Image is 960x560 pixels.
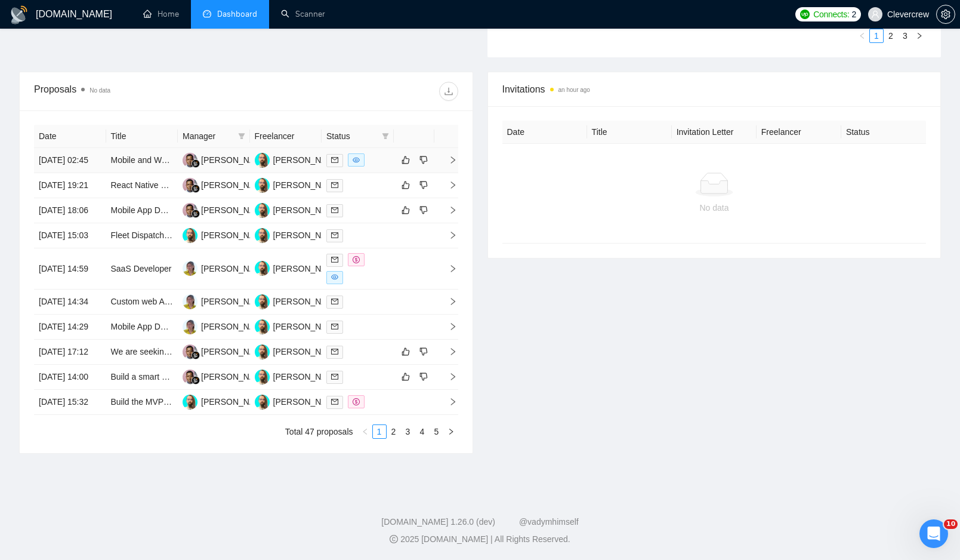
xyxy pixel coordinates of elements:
[439,373,457,381] span: right
[183,344,197,359] img: AM
[416,203,431,217] button: dislike
[183,205,270,214] a: AM[PERSON_NAME]
[519,517,579,527] a: @vadymhimself
[255,396,342,406] a: DK[PERSON_NAME]
[106,125,178,148] th: Title
[273,262,342,275] div: [PERSON_NAME]
[273,204,342,217] div: [PERSON_NAME]
[353,256,360,263] span: dollar
[916,32,923,39] span: right
[201,179,270,192] div: [PERSON_NAME]
[34,290,106,315] td: [DATE] 14:34
[255,296,342,306] a: DK[PERSON_NAME]
[111,264,172,273] a: SaaS Developer
[331,348,338,355] span: mail
[399,203,413,217] button: like
[183,294,197,309] img: TY
[331,323,338,330] span: mail
[201,345,270,358] div: [PERSON_NAME]
[111,297,319,306] a: Custom web Application for data collection and reporting
[183,130,233,143] span: Manager
[884,29,898,43] li: 2
[415,424,430,439] li: 4
[919,519,948,548] iframe: Intercom live chat
[447,428,455,435] span: right
[255,228,270,243] img: DK
[183,153,197,168] img: AM
[757,121,841,144] th: Freelancer
[402,155,410,165] span: like
[192,184,200,193] img: gigradar-bm.png
[381,517,495,527] a: [DOMAIN_NAME] 1.26.0 (dev)
[255,395,270,410] img: DK
[255,263,342,273] a: DK[PERSON_NAME]
[255,153,270,168] img: DK
[183,346,270,356] a: AM[PERSON_NAME]
[273,179,342,192] div: [PERSON_NAME]
[800,10,810,19] img: upwork-logo.png
[273,370,342,383] div: [PERSON_NAME]
[855,29,869,43] li: Previous Page
[183,230,270,239] a: DK[PERSON_NAME]
[106,390,178,415] td: Build the MVP for a Next-Gen Fintech Product
[106,340,178,365] td: We are seeking an experienced mobile app developer (iOS/Android) to help us bring NordRide to life
[183,180,270,189] a: AM[PERSON_NAME]
[255,178,270,193] img: DK
[111,205,458,215] a: Mobile App Developer with Expertise in HDR Bracketing and Ultra-Wide Angle Lens Utilization
[106,315,178,340] td: Mobile App Development for Community Supported Agriculture Project
[183,178,197,193] img: AM
[399,153,413,167] button: like
[111,397,282,407] a: Build the MVP for a Next-Gen Fintech Product
[382,133,389,140] span: filter
[439,231,457,239] span: right
[399,178,413,192] button: like
[587,121,672,144] th: Title
[898,29,912,43] li: 3
[870,29,883,42] a: 1
[419,205,428,215] span: dislike
[331,181,338,189] span: mail
[255,294,270,309] img: DK
[34,148,106,173] td: [DATE] 02:45
[353,398,360,405] span: dollar
[106,223,178,248] td: Fleet Dispatch & AI Logistics System for Scrap Metal Collection
[111,155,337,165] a: Mobile and Web Application Development for Innovative Idea
[255,203,270,218] img: DK
[379,127,391,145] span: filter
[402,180,410,190] span: like
[813,8,849,21] span: Connects:
[183,261,197,276] img: TY
[34,248,106,290] td: [DATE] 14:59
[399,344,413,359] button: like
[439,322,457,331] span: right
[255,344,270,359] img: DK
[439,82,458,101] button: download
[34,390,106,415] td: [DATE] 15:32
[331,256,338,263] span: mail
[89,87,110,94] span: No data
[444,424,458,439] button: right
[912,29,927,43] li: Next Page
[353,156,360,164] span: eye
[331,273,338,281] span: eye
[871,10,879,19] span: user
[203,10,211,18] span: dashboard
[255,180,342,189] a: DK[PERSON_NAME]
[558,87,590,93] time: an hour ago
[217,9,257,19] span: Dashboard
[192,159,200,168] img: gigradar-bm.png
[419,180,428,190] span: dislike
[255,230,342,239] a: DK[PERSON_NAME]
[439,347,457,356] span: right
[855,29,869,43] button: left
[273,320,342,333] div: [PERSON_NAME]
[401,424,415,439] li: 3
[416,425,429,438] a: 4
[34,340,106,365] td: [DATE] 17:12
[192,210,200,218] img: gigradar-bm.png
[851,8,856,21] span: 2
[387,425,400,438] a: 2
[255,155,342,164] a: DK[PERSON_NAME]
[419,347,428,356] span: dislike
[111,230,345,240] a: Fleet Dispatch & AI Logistics System for Scrap Metal Collection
